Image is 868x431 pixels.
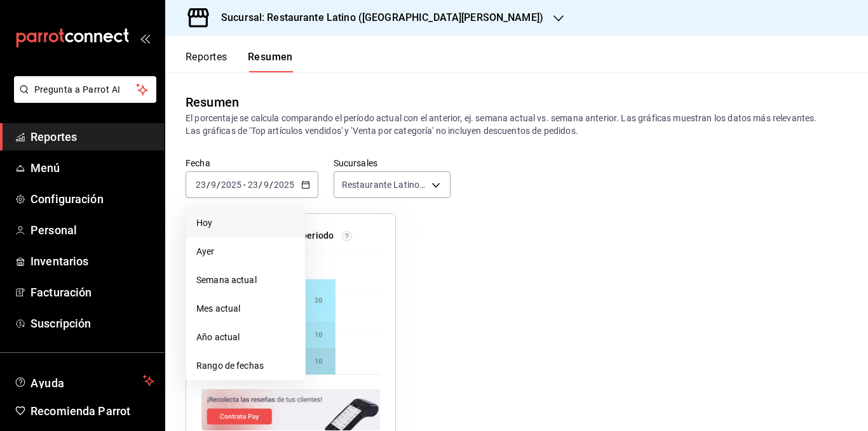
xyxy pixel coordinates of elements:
span: Inventarios [31,253,154,270]
h3: Sucursal: Restaurante Latino ([GEOGRAPHIC_DATA][PERSON_NAME]) [211,10,543,25]
p: El porcentaje se calcula comparando el período actual con el anterior, ej. semana actual vs. sema... [186,112,848,137]
span: / [269,180,273,190]
input: ---- [220,180,242,190]
span: Hoy [196,216,295,230]
span: Ayuda [31,373,138,388]
span: Suscripción [31,315,154,332]
button: Pregunta a Parrot AI [14,76,156,103]
a: Pregunta a Parrot AI [9,92,156,105]
span: Recomienda Parrot [31,402,154,420]
span: / [259,180,262,190]
span: Facturación [31,284,154,301]
span: Restaurante Latino ([GEOGRAPHIC_DATA][PERSON_NAME]) [342,178,427,191]
input: -- [195,180,207,190]
span: Año actual [196,331,295,344]
span: - [243,180,246,190]
span: Menú [31,159,154,176]
span: Rango de fechas [196,359,295,373]
span: Ayer [196,245,295,258]
div: Resumen [186,93,239,112]
div: navigation tabs [186,51,293,72]
input: -- [247,180,259,190]
span: / [207,180,210,190]
span: Semana actual [196,274,295,287]
input: -- [210,180,217,190]
span: Mes actual [196,302,295,315]
span: / [217,180,220,190]
button: open_drawer_menu [140,33,150,43]
input: -- [263,180,269,190]
span: Pregunta a Parrot AI [34,83,137,96]
input: ---- [273,180,295,190]
label: Fecha [186,159,318,168]
button: Reportes [186,51,227,72]
span: Personal [31,222,154,239]
span: Reportes [31,128,154,145]
button: Resumen [248,51,293,72]
span: Configuración [31,190,154,208]
label: Sucursales [334,159,451,168]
